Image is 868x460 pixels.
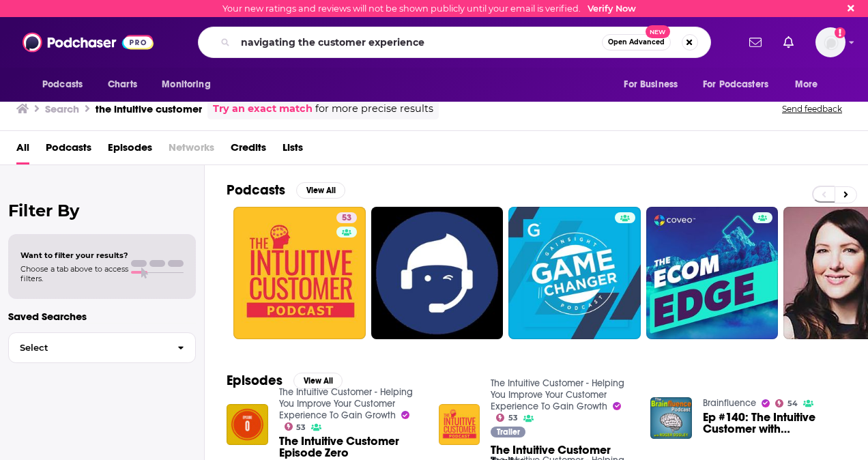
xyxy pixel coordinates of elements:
span: Ep #140: The Intuitive Customer with [PERSON_NAME] [703,412,846,435]
span: Networks [169,136,214,164]
a: The Intuitive Customer - Helping You Improve Your Customer Experience To Gain Growth [491,377,624,412]
button: open menu [614,72,695,98]
button: Select [8,332,196,363]
span: 53 [342,212,351,225]
span: 53 [508,415,518,421]
button: open menu [694,72,788,98]
span: New [646,25,670,38]
a: PodcastsView All [227,182,345,199]
a: Podcasts [46,136,91,164]
a: All [16,136,29,164]
a: Lists [283,136,303,164]
a: Ep #140: The Intuitive Customer with Colin Shaw [703,412,846,435]
a: The Intuitive Customer Episode Zero [279,435,422,459]
a: 53 [233,207,366,339]
a: Episodes [108,136,152,164]
h3: the intuitive customer [96,102,202,115]
span: 54 [787,401,798,407]
a: 54 [775,399,798,407]
a: Show notifications dropdown [778,31,799,54]
span: For Podcasters [703,75,768,94]
img: The Intuitive Customer Episode Zero [227,404,268,446]
button: open menu [785,72,835,98]
a: 53 [496,414,518,422]
button: Send feedback [778,103,846,115]
span: For Business [624,75,678,94]
span: Podcasts [42,75,83,94]
a: EpisodesView All [227,372,343,389]
a: Verify Now [588,3,636,14]
img: User Profile [815,27,845,57]
svg: Email not verified [835,27,845,38]
a: Brainfluence [703,397,756,409]
button: Show profile menu [815,27,845,57]
a: Credits [231,136,266,164]
button: open menu [152,72,228,98]
a: Charts [99,72,145,98]
span: Trailer [497,428,520,436]
img: Podchaser - Follow, Share and Rate Podcasts [23,29,154,55]
img: Ep #140: The Intuitive Customer with Colin Shaw [650,397,692,439]
h3: Search [45,102,79,115]
h2: Podcasts [227,182,285,199]
button: Open AdvancedNew [602,34,671,51]
span: More [795,75,818,94]
span: Open Advanced [608,39,665,46]
button: open menu [33,72,100,98]
button: View All [293,373,343,389]
input: Search podcasts, credits, & more... [235,31,602,53]
span: Charts [108,75,137,94]
h2: Filter By [8,201,196,220]
a: 53 [336,212,357,223]
span: Logged in as jbarbour [815,27,845,57]
span: 53 [296,425,306,431]
a: Try an exact match [213,101,313,117]
a: 53 [285,422,306,431]
span: Monitoring [162,75,210,94]
span: Select [9,343,167,352]
span: Want to filter your results? [20,250,128,260]
a: Show notifications dropdown [744,31,767,54]
button: View All [296,182,345,199]
img: The Intuitive Customer Trailer [439,404,480,446]
a: The Intuitive Customer - Helping You Improve Your Customer Experience To Gain Growth [279,386,413,421]
div: Search podcasts, credits, & more... [198,27,711,58]
span: for more precise results [315,101,433,117]
div: Your new ratings and reviews will not be shown publicly until your email is verified. [222,3,636,14]
h2: Episodes [227,372,283,389]
p: Saved Searches [8,310,196,323]
span: Choose a tab above to access filters. [20,264,128,283]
